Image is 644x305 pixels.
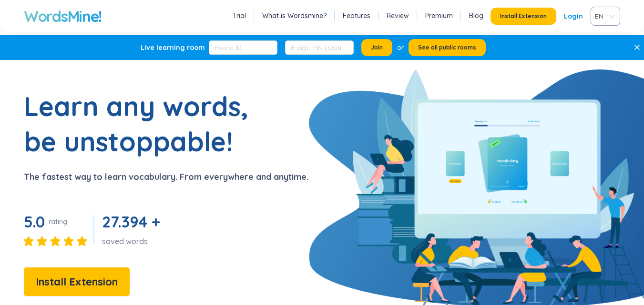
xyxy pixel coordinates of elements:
[343,11,370,20] a: Features
[102,212,160,231] span: 27.394 +
[469,11,483,20] a: Blog
[24,267,130,296] button: Install Extension
[564,8,583,25] a: Login
[418,44,476,51] span: See all public rooms
[425,11,453,20] a: Premium
[397,42,404,53] div: or
[409,39,486,56] button: See all public rooms
[209,40,277,55] input: Room ID
[24,89,262,159] h1: Learn any words, be unstoppable!
[24,170,308,184] p: The fastest way to learn vocabulary. From everywhere and anytime.
[141,43,205,52] div: Live learning room
[262,11,327,20] a: What is Wordsmine?
[285,40,354,55] input: 6-digit PIN (Optional)
[371,44,383,51] span: Join
[595,9,612,23] span: VIE
[500,12,547,20] span: Install Extension
[49,217,67,226] div: rating
[24,212,45,231] span: 5.0
[361,39,392,56] button: Join
[233,11,246,20] a: Trial
[102,236,164,246] div: saved words
[24,7,102,26] a: WordsMine!
[36,274,118,290] span: Install Extension
[387,11,409,20] a: Review
[24,278,130,287] a: Install Extension
[491,8,556,25] button: Install Extension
